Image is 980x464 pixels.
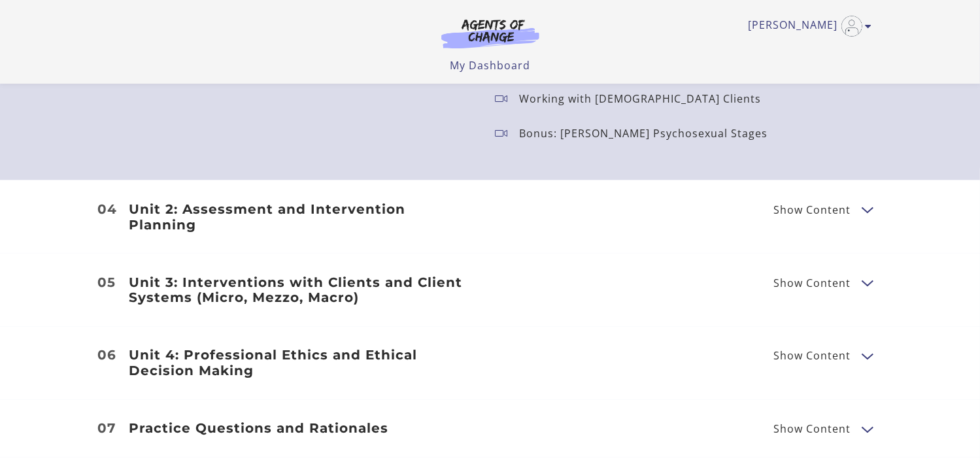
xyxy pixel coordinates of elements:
[774,278,851,288] span: Show Content
[98,203,118,216] span: 04
[749,16,866,37] a: Toggle menu
[774,424,851,435] span: Show Content
[428,18,553,48] img: Agents of Change Logo
[862,421,872,437] button: Show Content
[450,58,530,73] a: My Dashboard
[862,201,872,218] button: Show Content
[98,422,116,435] span: 07
[98,349,117,362] span: 06
[774,205,851,215] span: Show Content
[520,93,772,104] p: Working with [DEMOGRAPHIC_DATA] Clients
[774,351,851,361] span: Show Content
[862,274,872,291] button: Show Content
[129,348,475,379] h3: Unit 4: Professional Ethics and Ethical Decision Making
[129,274,475,306] h3: Unit 3: Interventions with Clients and Client Systems (Micro, Mezzo, Macro)
[862,348,872,364] button: Show Content
[520,128,779,139] p: Bonus: [PERSON_NAME] Psychosexual Stages
[98,276,116,289] span: 05
[129,421,475,437] h3: Practice Questions and Rationales
[129,201,475,233] h3: Unit 2: Assessment and Intervention Planning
